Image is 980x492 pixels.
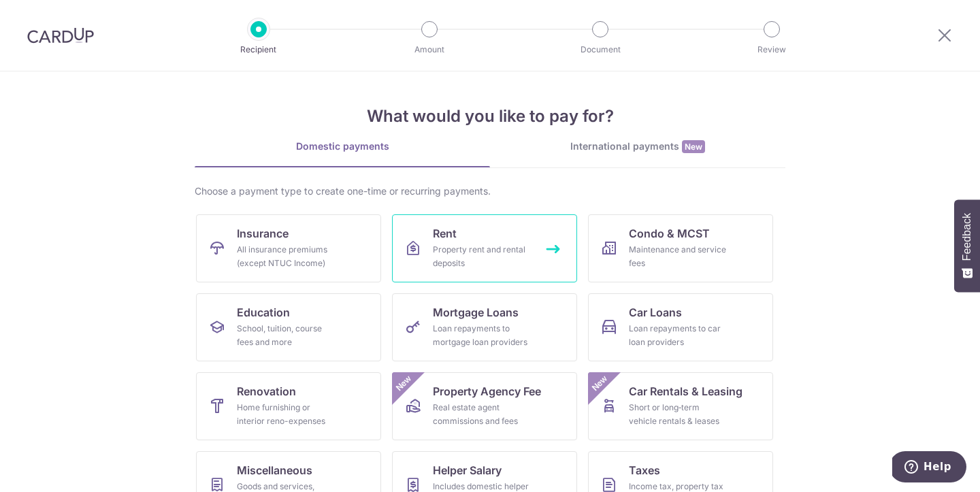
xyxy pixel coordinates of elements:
[237,401,335,428] div: Home furnishing or interior reno-expenses
[195,140,490,153] div: Domestic payments
[237,322,335,349] div: School, tuition, course fees and more
[629,304,682,321] span: Car Loans
[237,383,296,399] span: Renovation
[629,462,660,478] span: Taxes
[588,214,773,282] a: Condo & MCSTMaintenance and service fees
[27,27,94,44] img: CardUp
[721,43,822,56] p: Review
[629,225,710,242] span: Condo & MCST
[588,372,773,440] a: Car Rentals & LeasingShort or long‑term vehicle rentals & leasesNew
[237,304,290,321] span: Education
[682,140,705,153] span: New
[237,225,289,242] span: Insurance
[379,43,480,56] p: Amount
[629,243,727,270] div: Maintenance and service fees
[196,372,381,440] a: RenovationHome furnishing or interior reno-expenses
[433,462,502,478] span: Helper Salary
[196,293,381,361] a: EducationSchool, tuition, course fees and more
[237,243,335,270] div: All insurance premiums (except NTUC Income)
[490,140,785,154] div: International payments
[433,383,541,399] span: Property Agency Fee
[629,383,742,399] span: Car Rentals & Leasing
[433,304,519,321] span: Mortgage Loans
[208,43,309,56] p: Recipient
[629,322,727,349] div: Loan repayments to car loan providers
[195,104,785,129] h4: What would you like to pay for?
[433,401,531,428] div: Real estate agent commissions and fees
[195,184,785,198] div: Choose a payment type to create one-time or recurring payments.
[393,372,415,395] span: New
[196,214,381,282] a: InsuranceAll insurance premiums (except NTUC Income)
[433,225,457,242] span: Rent
[392,214,577,282] a: RentProperty rent and rental deposits
[237,462,312,478] span: Miscellaneous
[433,322,531,349] div: Loan repayments to mortgage loan providers
[588,293,773,361] a: Car LoansLoan repayments to car loan providers
[961,213,973,261] span: Feedback
[954,199,980,292] button: Feedback - Show survey
[433,243,531,270] div: Property rent and rental deposits
[892,451,966,485] iframe: Opens a widget where you can find more information
[392,293,577,361] a: Mortgage LoansLoan repayments to mortgage loan providers
[550,43,651,56] p: Document
[392,372,577,440] a: Property Agency FeeReal estate agent commissions and feesNew
[589,372,611,395] span: New
[629,401,727,428] div: Short or long‑term vehicle rentals & leases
